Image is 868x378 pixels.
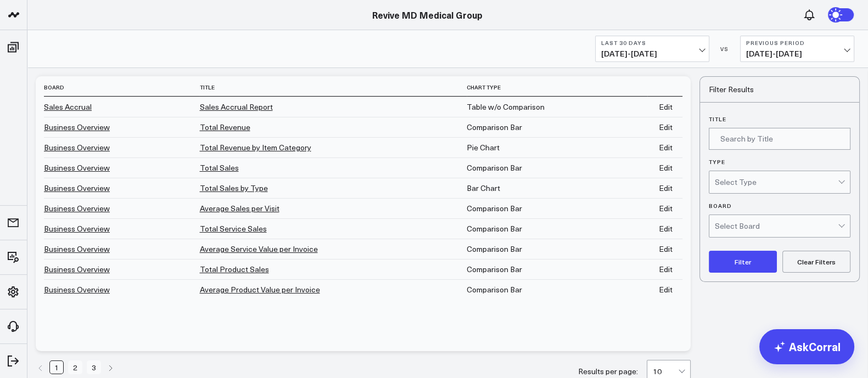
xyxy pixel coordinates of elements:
label: Type [709,159,850,165]
button: Previous Period[DATE]-[DATE] [740,36,854,62]
a: Edit [659,244,673,254]
td: Bar Chart [467,178,647,198]
a: Average Sales per Visit [199,203,279,213]
a: AskCorral [759,329,854,364]
button: Last 30 Days[DATE]-[DATE] [595,36,709,62]
a: Total Sales by Type [199,183,267,193]
button: Filter [709,251,777,273]
a: Total Revenue [199,122,250,132]
a: Total Service Sales [199,223,266,234]
a: Business Overview [44,142,110,153]
a: Business Overview [44,244,110,254]
a: Business Overview [44,122,110,132]
a: Average Service Value per Invoice [199,244,317,254]
a: Page 3 [87,360,101,374]
th: Board [44,78,199,97]
td: Pie Chart [467,137,647,157]
a: Business Overview [44,223,110,234]
a: Edit [659,203,673,213]
a: Page 2 [68,360,82,374]
a: Average Product Value per Invoice [199,284,320,295]
span: [DATE] - [DATE] [746,49,848,58]
a: Previous page [36,360,45,374]
td: Comparison Bar [467,157,647,178]
a: Business Overview [44,203,110,213]
th: Title [199,78,467,97]
td: Comparison Bar [467,198,647,218]
span: [DATE] - [DATE] [601,49,703,58]
a: Total Product Sales [199,264,268,274]
td: Comparison Bar [467,259,647,279]
a: Edit [659,101,673,112]
a: Business Overview [44,284,110,295]
td: Table w/o Comparison [467,97,647,117]
a: Edit [659,223,673,234]
a: Business Overview [44,162,110,173]
a: Business Overview [44,264,110,274]
th: Chart Type [467,78,647,97]
ul: Pagination [36,360,142,375]
div: Results per page: [578,368,638,375]
a: Edit [659,284,673,295]
button: Clear Filters [782,251,850,273]
div: Select Board [715,222,838,230]
a: Sales Accrual Report [199,101,272,112]
a: Revive MD Medical Group [372,9,483,21]
a: Total Sales [199,162,238,173]
td: Comparison Bar [467,239,647,259]
div: Filter Results [700,77,859,103]
td: Comparison Bar [467,218,647,239]
td: Comparison Bar [467,279,647,300]
a: Total Revenue by Item Category [199,142,311,153]
a: Edit [659,142,673,153]
a: Page 1 is your current page [49,360,64,374]
b: Previous Period [746,40,848,46]
a: Next page [105,360,115,374]
div: VS [715,46,735,52]
a: Edit [659,122,673,132]
b: Last 30 Days [601,40,703,46]
div: 10 [653,367,678,376]
a: Edit [659,264,673,274]
input: Search by Title [709,128,850,150]
label: Title [709,116,850,122]
a: Edit [659,183,673,193]
label: Board [709,202,850,209]
a: Edit [659,162,673,173]
td: Comparison Bar [467,117,647,137]
a: Sales Accrual [44,101,92,112]
div: Select Type [715,178,838,187]
a: Business Overview [44,183,110,193]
